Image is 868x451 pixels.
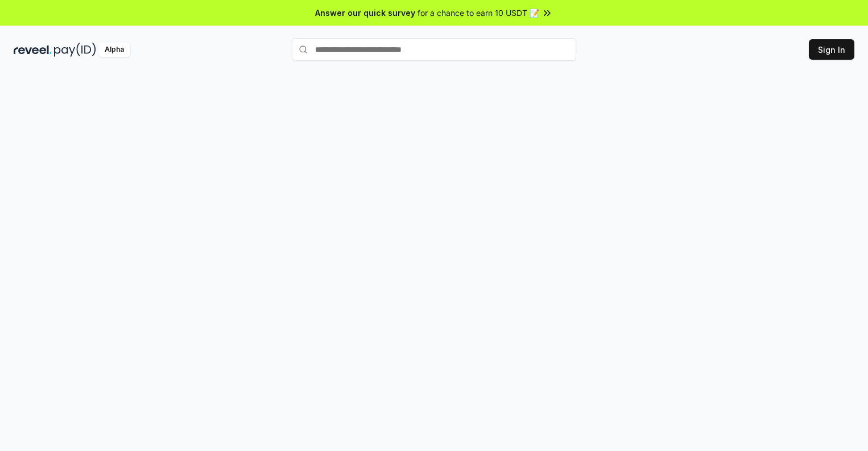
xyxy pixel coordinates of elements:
[54,43,96,57] img: pay_id
[14,43,52,57] img: reveel_dark
[315,7,415,19] span: Answer our quick survey
[98,43,130,57] div: Alpha
[418,7,539,19] span: for a chance to earn 10 USDT 📝
[809,39,854,60] button: Sign In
